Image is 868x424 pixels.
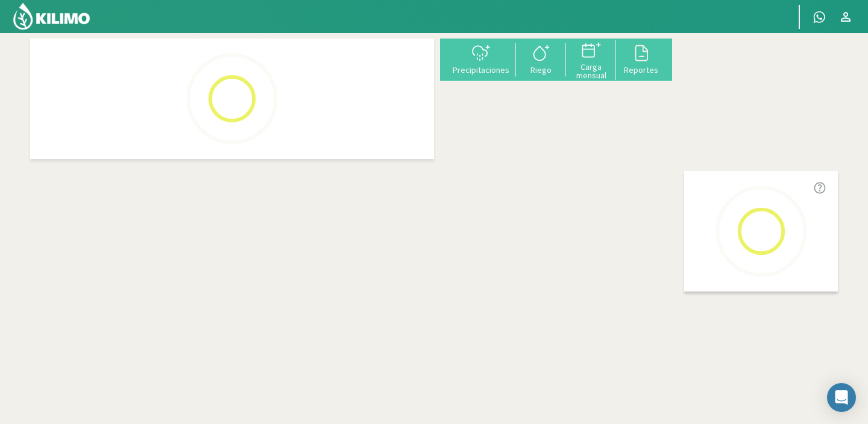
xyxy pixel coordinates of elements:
[570,63,612,79] div: Carga mensual
[516,43,566,75] button: Riego
[701,171,822,291] img: Loading...
[450,66,512,74] div: Precipitaciones
[12,2,91,31] img: Kilimo
[172,39,292,159] img: Loading...
[620,66,662,74] div: Reportes
[520,66,562,74] div: Riego
[446,43,516,75] button: Precipitaciones
[616,43,666,75] button: Reportes
[566,40,616,80] button: Carga mensual
[827,383,856,412] div: Open Intercom Messenger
